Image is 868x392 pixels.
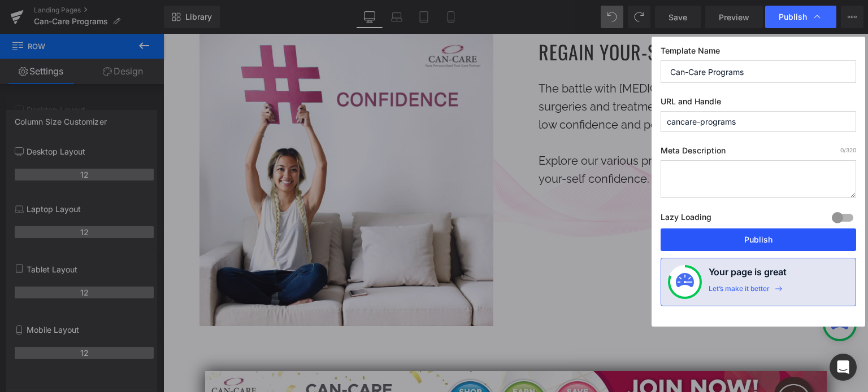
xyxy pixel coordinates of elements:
label: URL and Handle [661,96,856,111]
label: Lazy Loading [661,210,711,228]
div: Let’s make it better [709,284,770,299]
label: Template Name [661,46,856,60]
label: Meta Description [661,146,856,160]
img: onboarding-status.svg [676,273,694,291]
span: /320 [840,147,856,153]
span: Publish [779,12,807,22]
button: Publish [661,228,856,251]
span: 0 [840,147,844,153]
h4: Your page is great [709,265,787,284]
div: Open Intercom Messenger [830,354,857,381]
